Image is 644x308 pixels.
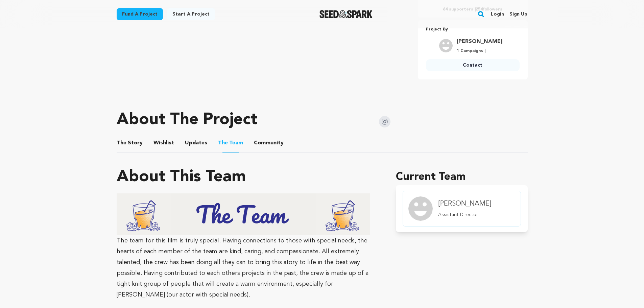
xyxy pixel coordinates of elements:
[185,139,207,147] span: Updates
[117,139,143,147] span: Story
[117,139,126,147] span: The
[439,39,453,52] img: user.png
[379,116,390,127] img: Seed&Spark Instagram Icon
[117,193,380,300] p: The team for this film is truly special. Having connections to those with special needs, the hear...
[254,139,284,147] span: Community
[117,169,246,185] h1: About This Team
[396,169,527,185] h1: Current Team
[403,191,521,227] a: member.name Profile
[438,199,491,209] h4: [PERSON_NAME]
[319,10,373,18] img: Seed&Spark Logo Dark Mode
[491,9,504,20] a: Login
[218,139,243,147] span: Team
[167,8,215,20] a: Start a project
[153,139,174,147] span: Wishlist
[408,196,433,221] img: Team Image
[117,112,257,128] h1: About The Project
[457,38,502,46] a: Goto Caforio Jillian profile
[438,211,491,218] p: Assistant Director
[319,10,373,18] a: Seed&Spark Homepage
[457,48,502,54] p: 1 Campaigns |
[426,26,520,33] p: Project By
[117,193,370,235] img: 1720596847-STORY%20(3).png
[426,59,520,71] a: Contact
[117,8,163,20] a: Fund a project
[509,9,527,20] a: Sign up
[218,139,228,147] span: The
